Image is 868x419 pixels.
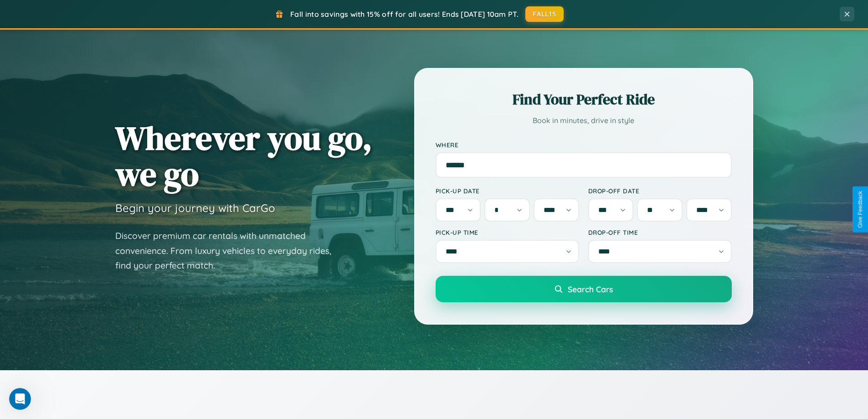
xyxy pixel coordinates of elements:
p: Book in minutes, drive in style [436,114,732,127]
label: Pick-up Date [436,187,579,195]
h3: Begin your journey with CarGo [115,201,275,215]
h2: Find Your Perfect Ride [436,89,732,109]
button: FALL15 [525,6,564,22]
label: Where [436,141,732,149]
iframe: Intercom live chat [9,388,31,410]
div: Give Feedback [857,191,863,228]
label: Drop-off Date [588,187,732,195]
label: Drop-off Time [588,228,732,236]
p: Discover premium car rentals with unmatched convenience. From luxury vehicles to everyday rides, ... [115,228,343,273]
button: Search Cars [436,276,732,302]
label: Pick-up Time [436,228,579,236]
span: Search Cars [568,284,613,294]
h1: Wherever you go, we go [115,120,372,192]
span: Fall into savings with 15% off for all users! Ends [DATE] 10am PT. [290,10,519,19]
